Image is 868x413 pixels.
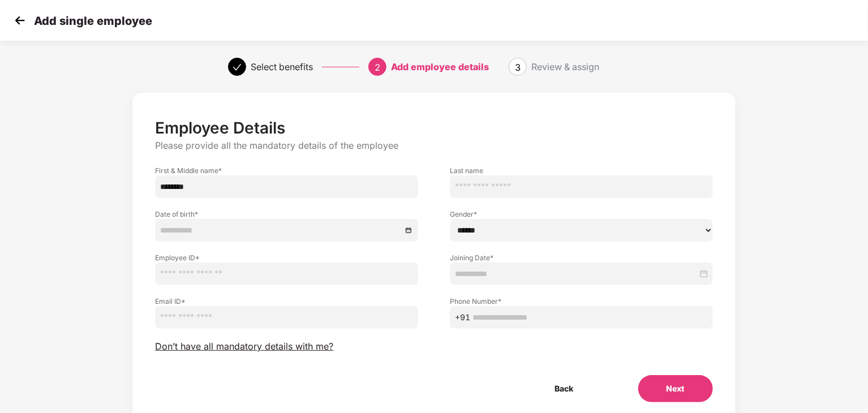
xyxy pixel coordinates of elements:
label: Employee ID [155,253,418,263]
label: Email ID [155,296,418,306]
span: 2 [375,62,380,73]
span: +91 [455,311,470,324]
button: Next [638,375,713,402]
span: 3 [515,62,521,73]
span: Don’t have all mandatory details with me? [155,341,333,352]
button: Back [527,375,602,402]
div: Review & assign [531,58,599,76]
label: Joining Date [450,253,713,263]
p: Add single employee [34,14,152,28]
div: Select benefits [251,58,313,76]
label: First & Middle name [155,166,418,175]
label: Gender [450,209,713,219]
span: check [233,63,242,72]
p: Employee Details [155,118,712,137]
p: Please provide all the mandatory details of the employee [155,140,712,152]
label: Date of birth [155,209,418,219]
label: Phone Number [450,296,713,306]
img: svg+xml;base64,PHN2ZyB4bWxucz0iaHR0cDovL3d3dy53My5vcmcvMjAwMC9zdmciIHdpZHRoPSIzMCIgaGVpZ2h0PSIzMC... [11,12,28,29]
div: Add employee details [391,58,489,76]
label: Last name [450,166,713,175]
